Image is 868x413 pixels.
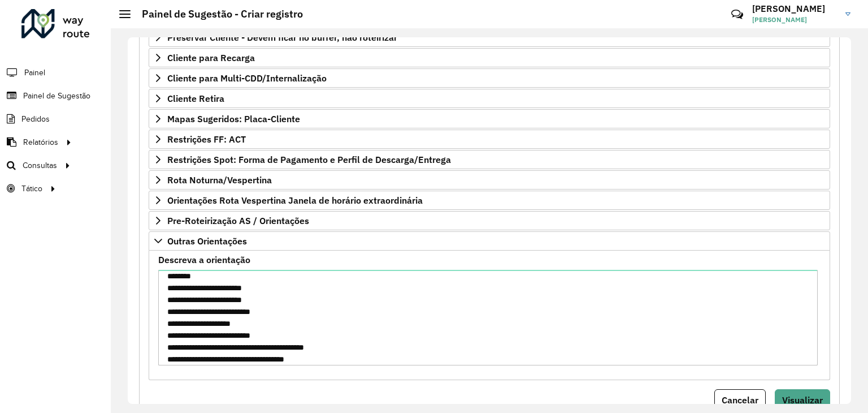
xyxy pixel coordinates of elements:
span: Restrições FF: ACT [167,135,246,144]
span: Preservar Cliente - Devem ficar no buffer, não roteirizar [167,33,397,42]
span: Orientações Rota Vespertina Janela de horário extraordinária [167,196,423,205]
a: Contato Rápido [725,2,749,27]
a: Mapas Sugeridos: Placa-Cliente [149,109,830,128]
span: Cliente para Multi-CDD/Internalização [167,74,327,83]
span: Visualizar [782,394,823,406]
span: Pedidos [21,113,50,125]
a: Pre-Roteirização AS / Orientações [149,211,830,230]
div: Outras Orientações [149,251,830,380]
span: Cliente Retira [167,94,224,103]
span: Painel [24,67,45,79]
a: Restrições Spot: Forma de Pagamento e Perfil de Descarga/Entrega [149,150,830,169]
span: Cancelar [722,394,758,406]
button: Visualizar [775,389,830,411]
a: Cliente Retira [149,89,830,108]
span: [PERSON_NAME] [752,15,837,25]
span: Pre-Roteirização AS / Orientações [167,216,309,225]
button: Cancelar [714,389,766,411]
a: Cliente para Multi-CDD/Internalização [149,68,830,88]
span: Tático [21,183,42,195]
span: Mapas Sugeridos: Placa-Cliente [167,114,300,123]
h3: [PERSON_NAME] [752,3,837,14]
span: Relatórios [23,136,58,148]
a: Cliente para Recarga [149,48,830,67]
a: Outras Orientações [149,231,830,251]
span: Outras Orientações [167,236,247,246]
span: Painel de Sugestão [23,90,90,102]
a: Orientações Rota Vespertina Janela de horário extraordinária [149,191,830,210]
span: Consultas [23,160,57,171]
span: Rota Noturna/Vespertina [167,175,272,184]
h2: Painel de Sugestão - Criar registro [131,8,303,20]
label: Descreva a orientação [158,253,250,266]
span: Restrições Spot: Forma de Pagamento e Perfil de Descarga/Entrega [167,155,451,164]
a: Preservar Cliente - Devem ficar no buffer, não roteirizar [149,28,830,47]
a: Restrições FF: ACT [149,130,830,149]
a: Rota Noturna/Vespertina [149,170,830,190]
span: Cliente para Recarga [167,53,255,62]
